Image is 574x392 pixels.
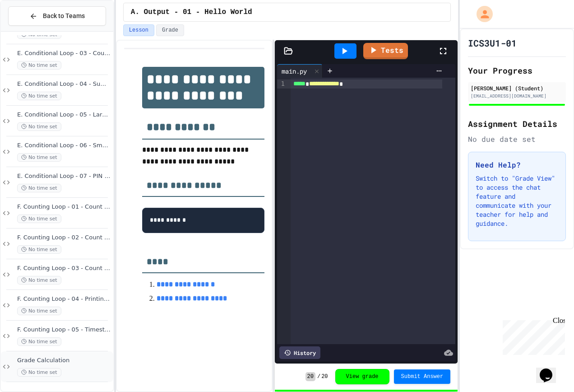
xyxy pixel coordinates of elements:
[317,373,320,380] span: /
[277,64,323,78] div: main.py
[17,215,61,223] span: No time set
[17,357,111,364] span: Grade Calculation
[468,134,566,145] div: No due date set
[156,24,184,36] button: Grade
[476,174,558,228] p: Switch to "Grade View" to access the chat feature and communicate with your teacher for help and ...
[306,372,315,381] span: 20
[17,173,111,180] span: E. Conditional Loop - 07 - PIN Code
[17,276,61,285] span: No time set
[471,84,563,92] div: [PERSON_NAME] (Student)
[468,64,566,77] h2: Your Progress
[401,373,444,380] span: Submit Answer
[4,4,62,57] div: Chat with us now!Close
[476,159,558,170] h3: Need Help?
[17,234,111,242] span: F. Counting Loop - 02 - Count down by 1
[277,66,311,76] div: main.py
[17,326,111,334] span: F. Counting Loop - 05 - Timestable
[43,11,85,21] span: Back to Teams
[17,142,111,149] span: E. Conditional Loop - 06 - Smallest Positive
[17,307,61,315] span: No time set
[468,117,566,130] h2: Assignment Details
[17,61,61,70] span: No time set
[17,92,61,100] span: No time set
[17,245,61,254] span: No time set
[394,369,451,384] button: Submit Answer
[17,203,111,211] span: F. Counting Loop - 01 - Count up by 1
[17,265,111,272] span: F. Counting Loop - 03 - Count up by 4
[17,184,61,192] span: No time set
[131,7,252,18] span: A. Output - 01 - Hello World
[17,337,61,346] span: No time set
[123,24,154,36] button: Lesson
[277,79,286,89] div: 1
[17,80,111,88] span: E. Conditional Loop - 04 - Sum of Positive Numbers
[8,6,106,26] button: Back to Teams
[17,368,61,377] span: No time set
[17,122,61,131] span: No time set
[321,373,328,380] span: 20
[17,50,111,57] span: E. Conditional Loop - 03 - Count by 5
[335,369,389,384] button: View grade
[279,346,320,359] div: History
[536,356,565,383] iframe: chat widget
[17,111,111,119] span: E. Conditional Loop - 05 - Largest Positive
[499,317,565,355] iframe: chat widget
[17,295,111,303] span: F. Counting Loop - 04 - Printing Patterns
[471,93,563,99] div: [EMAIL_ADDRESS][DOMAIN_NAME]
[467,4,495,24] div: My Account
[468,37,517,49] h1: ICS3U1-01
[363,43,408,59] a: Tests
[17,153,61,162] span: No time set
